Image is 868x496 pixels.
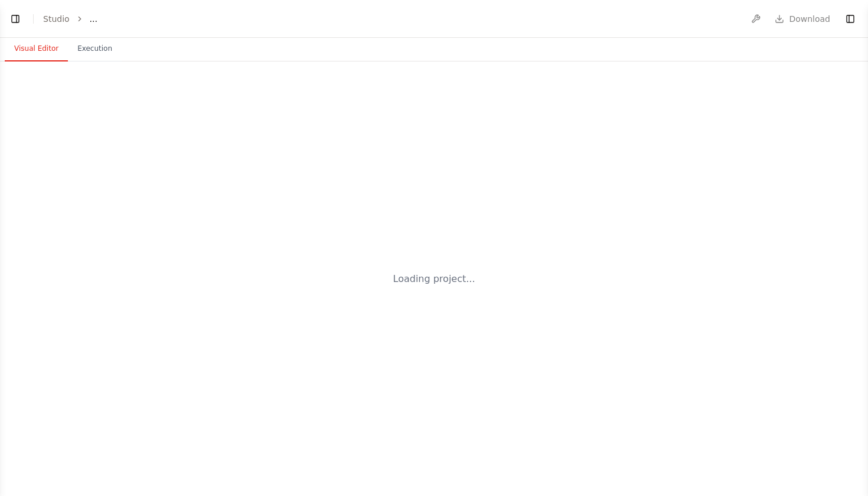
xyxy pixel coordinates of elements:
button: Execution [68,37,122,61]
button: Show left sidebar [7,11,24,27]
button: Visual Editor [5,37,68,61]
button: Show right sidebar [842,11,859,27]
nav: breadcrumb [43,13,97,25]
span: ... [90,13,97,25]
a: Studio [43,14,70,24]
div: Loading project... [393,272,475,286]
